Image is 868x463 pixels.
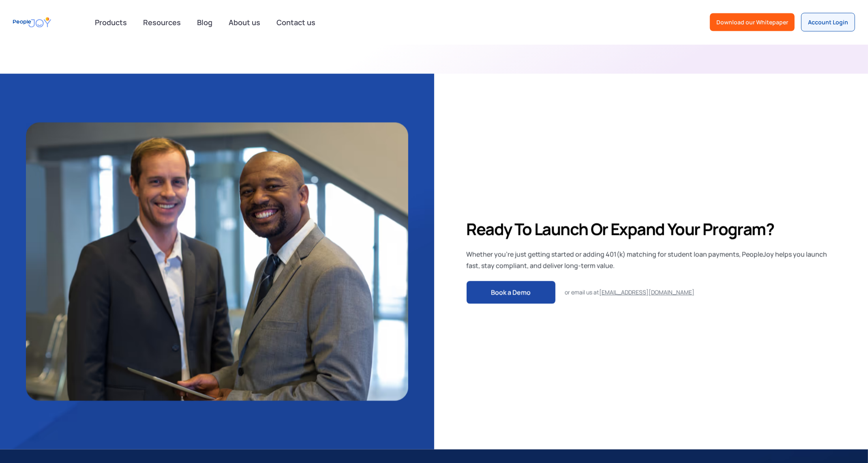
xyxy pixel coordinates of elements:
a: Blog [192,13,217,31]
h2: Ready to Launch or Expand Your Program? [467,220,774,239]
a: Account Login [801,13,855,32]
div: Products [90,14,132,30]
a: [EMAIL_ADDRESS][DOMAIN_NAME] [600,289,695,296]
div: Whether you're just getting started or adding 401(k) matching for student loan payments, PeopleJo... [467,249,836,271]
a: About us [224,13,265,31]
div: or email us at [565,287,695,298]
div: Download our Whitepaper [716,18,788,26]
a: home [13,13,51,32]
a: Contact us [272,13,320,31]
a: Download our Whitepaper [710,13,795,31]
a: Resources [138,13,186,31]
div: Account Login [808,18,848,26]
a: Book a Demo [467,281,555,304]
